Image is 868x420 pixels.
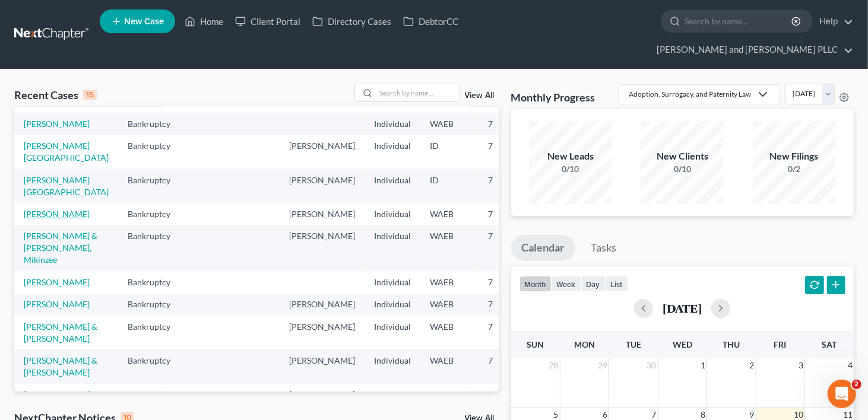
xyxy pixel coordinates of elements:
td: 7 [479,169,538,203]
iframe: Intercom live chat [828,380,856,408]
a: Tasks [581,235,628,261]
td: [PERSON_NAME] [280,169,365,203]
td: Bankruptcy [118,225,192,271]
a: [PERSON_NAME] [24,389,90,399]
span: 29 [597,358,609,373]
div: New Leads [529,149,612,163]
td: Individual [365,169,420,203]
span: 2 [749,358,756,373]
td: Bankruptcy [118,169,192,203]
a: [PERSON_NAME] & [PERSON_NAME] [24,322,97,343]
td: WAEB [420,203,479,225]
td: [PERSON_NAME] [280,349,365,383]
span: Sun [527,339,544,349]
td: [PERSON_NAME] [280,135,365,168]
span: 2 [852,380,861,389]
div: 0/10 [641,163,724,175]
h2: [DATE] [663,302,702,314]
td: WAEB [420,225,479,271]
span: Sat [822,339,837,349]
td: Individual [365,349,420,383]
a: Calendar [511,235,575,261]
td: 7 [479,135,538,168]
td: Bankruptcy [118,135,192,168]
td: ID [420,135,479,168]
td: Individual [365,271,420,293]
td: WAEB [420,316,479,349]
td: WAEB [420,384,479,406]
td: WAEB [420,294,479,316]
td: [PERSON_NAME] [280,384,365,406]
button: month [519,276,552,292]
td: WAEB [420,113,479,135]
div: Recent Cases [14,88,97,102]
div: New Filings [753,149,836,163]
span: 4 [847,358,854,373]
td: Bankruptcy [118,349,192,383]
td: [PERSON_NAME] [280,203,365,225]
td: WAEB [420,349,479,383]
td: 7 [479,316,538,349]
a: [PERSON_NAME] [24,299,90,309]
td: Bankruptcy [118,294,192,316]
td: Bankruptcy [118,271,192,293]
span: Thu [723,339,740,349]
td: Individual [365,316,420,349]
input: Search by name... [685,10,793,32]
td: Bankruptcy [118,203,192,225]
a: View All [465,91,495,100]
button: list [606,276,628,292]
a: [PERSON_NAME] & [PERSON_NAME] [24,355,97,377]
button: day [581,276,606,292]
td: Individual [365,294,420,316]
td: Individual [365,225,420,271]
a: Client Portal [229,11,306,32]
input: Search by name... [376,84,460,101]
span: 30 [646,358,658,373]
td: WAEB [420,271,479,293]
div: New Clients [641,149,724,163]
a: Help [813,11,853,32]
a: [PERSON_NAME] [24,209,90,219]
a: Home [179,11,229,32]
td: Individual [365,203,420,225]
td: [PERSON_NAME] [280,225,365,271]
a: DebtorCC [397,11,464,32]
span: Tue [626,339,641,349]
span: 28 [548,358,560,373]
td: 7 [479,113,538,135]
td: Individual [365,113,420,135]
span: Wed [673,339,692,349]
span: New Case [124,17,164,26]
span: Mon [574,339,595,349]
td: 7 [479,349,538,383]
button: week [552,276,581,292]
td: 7 [479,203,538,225]
a: [PERSON_NAME] [24,277,90,287]
span: Fri [774,339,787,349]
td: 7 [479,225,538,271]
td: Bankruptcy [118,384,192,406]
span: 1 [699,358,707,373]
td: 7 [479,271,538,293]
div: Adoption, Surrogacy, and Paternity Law [629,89,751,99]
td: [PERSON_NAME] [280,316,365,349]
a: [PERSON_NAME][GEOGRAPHIC_DATA] [24,175,109,197]
a: [PERSON_NAME] [24,119,90,129]
td: 7 [479,294,538,316]
a: [PERSON_NAME][GEOGRAPHIC_DATA] [24,141,109,163]
span: 3 [797,358,804,373]
h3: Monthly Progress [511,90,595,104]
td: Bankruptcy [118,316,192,349]
td: Individual [365,135,420,168]
a: [PERSON_NAME] & [PERSON_NAME], Mikinzee [24,231,97,265]
td: Bankruptcy [118,113,192,135]
td: 7 [479,384,538,406]
div: 15 [83,90,97,100]
div: 0/10 [529,163,612,175]
td: ID [420,169,479,203]
a: Directory Cases [306,11,397,32]
td: Individual [365,384,420,406]
a: [PERSON_NAME] and [PERSON_NAME] PLLC [651,39,853,61]
td: [PERSON_NAME] [280,294,365,316]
